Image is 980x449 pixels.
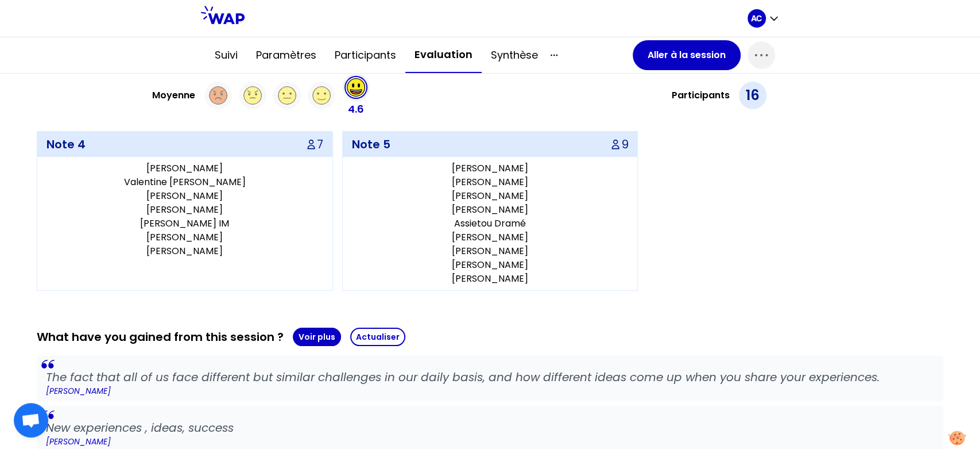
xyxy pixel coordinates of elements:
[633,40,741,70] button: Aller à la session
[352,136,390,152] p: Note 5
[621,136,628,152] p: 9
[152,89,195,102] h3: Moyenne
[672,89,730,102] h3: Participants
[42,244,328,258] p: [PERSON_NAME]
[347,231,633,244] p: [PERSON_NAME]
[348,101,364,117] p: 4.6
[46,420,934,436] p: New experiences , ideas, success
[247,38,326,72] button: Paramètres
[42,231,328,244] p: [PERSON_NAME]
[42,175,328,189] p: Valentine [PERSON_NAME]
[747,9,780,28] button: AC
[42,217,328,231] p: [PERSON_NAME] IM
[37,328,943,346] div: What have you gained from this session ?
[206,38,247,72] button: Suivi
[14,403,48,438] div: Ouvrir le chat
[746,86,760,105] p: 16
[482,38,547,72] button: Synthèse
[405,37,482,73] button: Evaluation
[350,328,405,346] button: Actualiser
[42,203,328,217] p: [PERSON_NAME]
[751,13,762,24] p: AC
[47,136,86,152] p: Note 4
[293,328,341,346] button: Voir plus
[347,272,633,286] p: [PERSON_NAME]
[46,385,934,397] p: [PERSON_NAME]
[347,203,633,217] p: [PERSON_NAME]
[46,369,934,385] p: The fact that all of us face different but similar challenges in our daily basis, and how differe...
[347,162,633,175] p: [PERSON_NAME]
[326,38,405,72] button: Participants
[42,189,328,203] p: [PERSON_NAME]
[347,258,633,272] p: [PERSON_NAME]
[42,162,328,175] p: [PERSON_NAME]
[317,136,323,152] p: 7
[347,189,633,203] p: [PERSON_NAME]
[46,436,934,447] p: [PERSON_NAME]
[347,175,633,189] p: [PERSON_NAME]
[347,244,633,258] p: [PERSON_NAME]
[347,217,633,231] p: Assietou Dramé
